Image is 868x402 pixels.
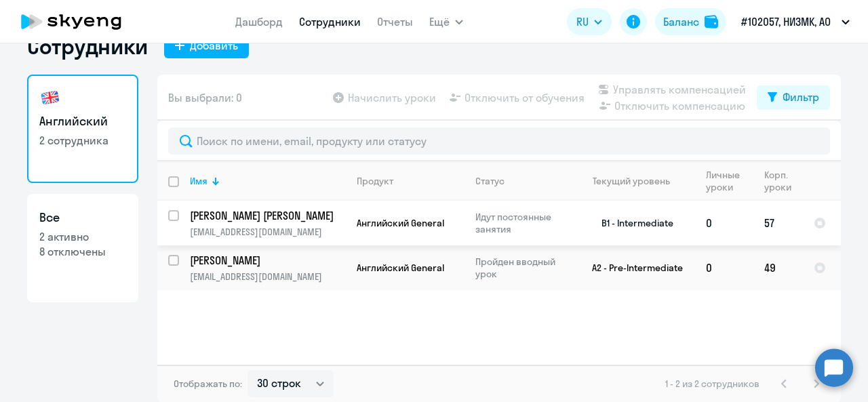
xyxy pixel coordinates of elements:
[168,127,830,155] input: Поиск по имени, email, продукту или статусу
[665,378,759,390] span: 1 - 2 из 2 сотрудников
[475,175,568,187] div: Статус
[695,245,753,290] td: 0
[190,175,208,187] div: Имя
[593,175,670,187] div: Текущий уровень
[706,169,741,193] div: Личные уроки
[475,211,568,235] p: Идут постоянные занятия
[764,169,791,193] div: Корп. уроки
[39,133,126,148] p: 2 сотрудника
[567,8,612,35] button: RU
[39,229,126,244] p: 2 активно
[576,14,589,30] span: RU
[299,15,361,28] a: Сотрудники
[190,226,345,238] p: [EMAIL_ADDRESS][DOMAIN_NAME]
[377,15,413,28] a: Отчеты
[580,175,694,187] div: Текущий уровень
[753,201,803,245] td: 57
[27,33,148,60] h1: Сотрудники
[753,245,803,290] td: 49
[168,89,242,106] span: Вы выбрали: 0
[757,85,830,110] button: Фильтр
[429,8,463,35] button: Ещё
[429,14,450,30] span: Ещё
[783,89,819,105] div: Фильтр
[190,253,343,268] p: [PERSON_NAME]
[357,217,444,229] span: Английский General
[569,201,695,245] td: B1 - Intermediate
[695,201,753,245] td: 0
[27,75,138,183] a: Английский2 сотрудника
[190,270,345,283] p: [EMAIL_ADDRESS][DOMAIN_NAME]
[705,15,718,28] img: balance
[706,169,753,193] div: Личные уроки
[357,262,444,274] span: Английский General
[164,34,249,58] button: Добавить
[190,253,345,268] a: [PERSON_NAME]
[655,8,726,35] button: Балансbalance
[190,175,345,187] div: Имя
[475,175,505,187] div: Статус
[190,37,238,54] div: Добавить
[174,378,242,390] span: Отображать по:
[569,245,695,290] td: A2 - Pre-Intermediate
[357,175,464,187] div: Продукт
[190,208,345,223] a: [PERSON_NAME] [PERSON_NAME]
[741,14,831,30] p: #102057, НИЗМК, АО
[764,169,802,193] div: Корп. уроки
[734,5,856,38] button: #102057, НИЗМК, АО
[39,244,126,259] p: 8 отключены
[475,256,568,280] p: Пройден вводный урок
[235,15,283,28] a: Дашборд
[39,87,61,108] img: english
[39,209,126,226] h3: Все
[357,175,393,187] div: Продукт
[663,14,699,30] div: Баланс
[190,208,343,223] p: [PERSON_NAME] [PERSON_NAME]
[27,194,138,302] a: Все2 активно8 отключены
[39,113,126,130] h3: Английский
